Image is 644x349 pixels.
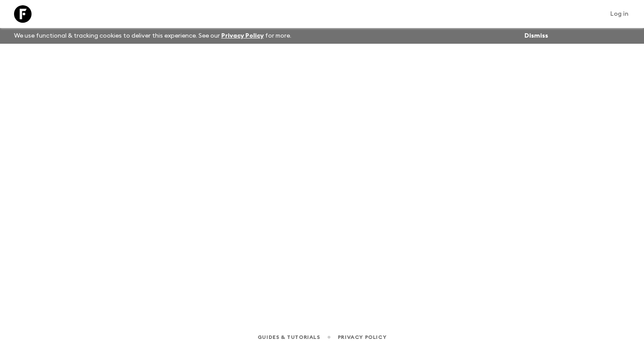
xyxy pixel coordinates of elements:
a: Privacy Policy [221,33,264,39]
p: We use functional & tracking cookies to deliver this experience. See our for more. [11,28,295,44]
a: Guides & Tutorials [258,332,320,342]
button: Dismiss [522,30,550,42]
a: Log in [605,8,633,20]
a: Privacy Policy [338,332,386,342]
